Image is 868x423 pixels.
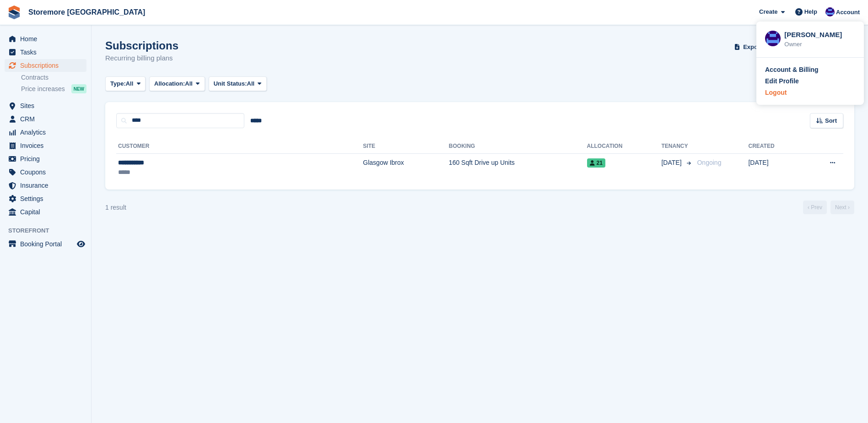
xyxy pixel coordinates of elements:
span: Allocation: [154,79,185,88]
nav: Page [801,201,856,214]
th: Booking [449,139,587,154]
div: NEW [71,84,86,93]
div: 1 result [105,203,126,212]
td: Glasgow Ibrox [363,153,449,182]
a: Edit Profile [765,76,855,86]
a: menu [5,166,86,179]
span: 21 [587,158,605,168]
div: Logout [765,88,787,98]
th: Allocation [587,139,662,154]
a: menu [5,179,86,192]
span: Sites [20,99,75,112]
span: Insurance [20,179,75,192]
div: Edit Profile [765,76,799,86]
span: Coupons [20,166,75,179]
th: Tenancy [661,139,693,154]
span: Settings [20,192,75,205]
a: Preview store [75,239,86,249]
span: Unit Status: [214,79,247,88]
a: menu [5,99,86,112]
span: All [185,79,193,88]
a: Price increases NEW [21,84,86,94]
span: Tasks [20,46,75,59]
div: [PERSON_NAME] [784,30,855,38]
div: Account & Billing [765,65,819,75]
span: Capital [20,206,75,218]
a: menu [5,59,86,72]
div: Owner [784,40,855,49]
p: Recurring billing plans [105,53,178,64]
button: Type: All [105,76,146,92]
span: All [247,79,255,88]
span: Analytics [20,126,75,139]
span: Storefront [8,226,91,235]
span: Ongoing [697,159,721,166]
th: Created [748,139,803,154]
a: menu [5,113,86,125]
td: 160 Sqft Drive up Units [449,153,587,182]
a: Previous [803,201,827,214]
a: menu [5,139,86,152]
button: Unit Status: All [209,76,267,92]
span: Home [20,33,75,45]
span: CRM [20,113,75,125]
a: Next [830,201,854,214]
a: Storemore [GEOGRAPHIC_DATA] [25,5,149,20]
img: Angela [825,7,835,16]
img: Angela [765,31,781,46]
a: menu [5,206,86,218]
a: menu [5,46,86,59]
a: menu [5,152,86,165]
span: Type: [110,79,126,88]
a: menu [5,238,86,250]
span: Invoices [20,139,75,152]
a: menu [5,126,86,139]
span: Help [804,7,817,16]
h1: Subscriptions [105,39,178,52]
span: Export [743,43,762,52]
span: Account [836,8,860,17]
td: [DATE] [748,153,803,182]
a: Account & Billing [765,65,855,75]
span: All [126,79,134,88]
span: Booking Portal [20,238,75,250]
span: Create [759,7,777,16]
a: Contracts [21,73,86,82]
img: stora-icon-8386f47178a22dfd0bd8f6a31ec36ba5ce8667c1dd55bd0f319d3a0aa187defe.svg [7,5,21,19]
span: [DATE] [661,158,683,168]
span: Pricing [20,152,75,165]
a: Logout [765,88,855,98]
th: Customer [116,139,363,154]
th: Site [363,139,449,154]
span: Subscriptions [20,59,75,72]
button: Export [733,39,773,54]
a: menu [5,33,86,45]
span: Sort [825,116,837,125]
a: menu [5,192,86,205]
span: Price increases [21,85,65,93]
button: Allocation: All [149,76,205,92]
